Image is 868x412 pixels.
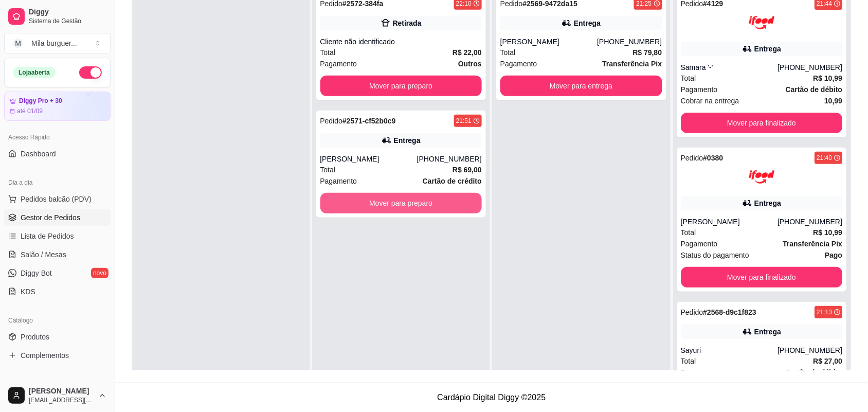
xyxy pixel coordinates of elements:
[681,113,843,133] button: Mover para finalizado
[4,347,111,364] a: Complementos
[29,8,106,17] span: Diggy
[681,73,696,84] span: Total
[320,58,357,69] span: Pagamento
[681,217,777,227] div: [PERSON_NAME]
[824,97,842,105] strong: 10,99
[681,84,718,95] span: Pagamento
[79,66,102,79] button: Alterar Status
[320,76,482,96] button: Mover para preparo
[320,154,417,164] div: [PERSON_NAME]
[4,209,111,226] a: Gestor de Pedidos
[115,383,868,412] footer: Cardápio Digital Diggy © 2025
[817,154,832,162] div: 21:40
[29,396,94,404] span: [EMAIL_ADDRESS][DOMAIN_NAME]
[4,312,111,329] div: Catálogo
[393,18,422,28] div: Retirada
[749,164,774,190] img: ifood
[500,76,662,96] button: Mover para entrega
[21,286,35,297] span: KDS
[31,38,77,48] div: Mila burguer ...
[320,164,336,175] span: Total
[320,117,343,125] span: Pedido
[500,58,537,69] span: Pagamento
[453,166,482,174] strong: R$ 69,00
[681,367,718,378] span: Pagamento
[681,308,703,316] span: Pedido
[786,368,842,377] strong: Cartão de débito
[320,175,357,187] span: Pagamento
[813,74,842,82] strong: R$ 10,99
[754,44,781,54] div: Entrega
[320,37,482,47] div: Cliente não identificado
[21,194,92,204] span: Pedidos balcão (PDV)
[681,267,843,288] button: Mover para finalizado
[681,355,696,367] span: Total
[4,4,111,29] a: DiggySistema de Gestão
[13,67,56,78] div: Loja aberta
[21,350,69,361] span: Complementos
[817,308,832,316] div: 21:13
[17,107,43,115] article: até 01/09
[783,240,842,248] strong: Transferência Pix
[681,95,739,106] span: Cobrar na entrega
[320,47,336,58] span: Total
[21,149,56,159] span: Dashboard
[19,97,62,105] article: Diggy Pro + 30
[4,191,111,207] button: Pedidos balcão (PDV)
[417,154,482,164] div: [PHONE_NUMBER]
[4,92,111,121] a: Diggy Pro + 30até 01/09
[703,308,756,316] strong: # 2568-d9c1f823
[21,212,80,223] span: Gestor de Pedidos
[681,249,749,261] span: Status do pagamento
[597,37,662,47] div: [PHONE_NUMBER]
[777,62,842,73] div: [PHONE_NUMBER]
[813,357,842,365] strong: R$ 27,00
[500,37,597,47] div: [PERSON_NAME]
[4,129,111,146] div: Acesso Rápido
[681,154,703,162] span: Pedido
[4,146,111,162] a: Dashboard
[394,135,421,146] div: Entrega
[21,231,74,241] span: Lista de Pedidos
[500,47,516,58] span: Total
[423,177,482,185] strong: Cartão de crédito
[681,62,777,73] div: Samara '-'
[574,18,601,28] div: Entrega
[4,329,111,345] a: Produtos
[4,246,111,263] a: Salão / Mesas
[603,60,662,68] strong: Transferência Pix
[29,387,94,396] span: [PERSON_NAME]
[633,48,662,57] strong: R$ 79,80
[681,345,777,355] div: Sayuri
[320,193,482,213] button: Mover para preparo
[786,85,842,94] strong: Cartão de débito
[21,249,66,260] span: Salão / Mesas
[825,251,842,259] strong: Pago
[4,174,111,191] div: Dia a dia
[777,345,842,355] div: [PHONE_NUMBER]
[4,33,111,53] button: Select a team
[681,238,718,249] span: Pagamento
[453,48,482,57] strong: R$ 22,00
[813,228,842,237] strong: R$ 10,99
[458,60,482,68] strong: Outros
[21,332,49,342] span: Produtos
[749,10,774,35] img: ifood
[4,383,111,408] button: [PERSON_NAME][EMAIL_ADDRESS][DOMAIN_NAME]
[754,327,781,337] div: Entrega
[681,227,696,238] span: Total
[21,268,52,278] span: Diggy Bot
[777,217,842,227] div: [PHONE_NUMBER]
[456,117,472,125] div: 21:51
[754,198,781,208] div: Entrega
[4,283,111,300] a: KDS
[13,38,23,48] span: M
[342,117,396,125] strong: # 2571-cf52b0c9
[29,17,106,25] span: Sistema de Gestão
[4,265,111,281] a: Diggy Botnovo
[4,228,111,244] a: Lista de Pedidos
[703,154,723,162] strong: # 0380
